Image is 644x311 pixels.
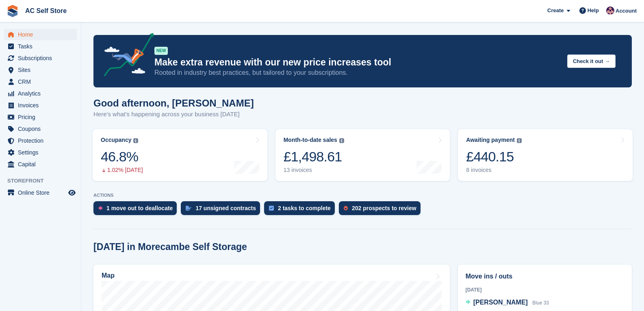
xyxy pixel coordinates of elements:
[93,201,181,219] a: 1 move out to deallocate
[18,123,67,135] span: Coupons
[466,167,522,174] div: 8 invoices
[93,241,247,252] h2: [DATE] in Morecambe Self Storage
[4,123,77,135] a: menu
[4,135,77,146] a: menu
[93,129,267,181] a: Occupancy 46.8% 1.02% [DATE]
[284,148,344,165] div: £1,498.61
[339,201,425,219] a: 202 prospects to review
[67,188,77,198] a: Preview store
[18,41,67,52] span: Tasks
[93,193,632,198] p: ACTIONS
[616,7,637,15] span: Account
[18,147,67,158] span: Settings
[93,110,254,119] p: Here's what's happening across your business [DATE]
[154,57,561,68] p: Make extra revenue with our new price increases tool
[133,138,138,143] img: icon-info-grey-7440780725fd019a000dd9b08b2336e03edf1995a4989e88bcd33f0948082b44.svg
[264,201,339,219] a: 2 tasks to complete
[18,64,67,76] span: Sites
[4,41,77,52] a: menu
[547,7,564,15] span: Create
[18,187,67,198] span: Online Store
[352,205,416,211] div: 202 prospects to review
[275,129,450,181] a: Month-to-date sales £1,498.61 13 invoices
[22,4,70,17] a: AC Self Store
[195,205,256,211] div: 17 unsigned contracts
[339,138,344,143] img: icon-info-grey-7440780725fd019a000dd9b08b2336e03edf1995a4989e88bcd33f0948082b44.svg
[4,159,77,170] a: menu
[284,167,344,174] div: 13 invoices
[4,88,77,99] a: menu
[18,52,67,64] span: Subscriptions
[154,47,168,55] div: NEW
[18,88,67,99] span: Analytics
[101,137,131,144] div: Occupancy
[18,111,67,123] span: Pricing
[18,100,67,111] span: Invoices
[344,206,348,211] img: prospect-51fa495bee0391a8d652442698ab0144808aea92771e9ea1ae160a38d050c398.svg
[4,100,77,111] a: menu
[473,299,528,306] span: [PERSON_NAME]
[466,298,549,308] a: [PERSON_NAME] Blue 33
[588,7,599,15] span: Help
[4,64,77,76] a: menu
[97,33,154,79] img: price-adjustments-announcement-icon-8257ccfd72463d97f412b2fc003d46551f7dbcb40ab6d574587a9cd5c0d94...
[4,29,77,40] a: menu
[18,29,67,40] span: Home
[517,138,522,143] img: icon-info-grey-7440780725fd019a000dd9b08b2336e03edf1995a4989e88bcd33f0948082b44.svg
[606,7,614,15] img: Ted Cox
[284,137,337,144] div: Month-to-date sales
[567,54,616,68] button: Check it out →
[4,187,77,198] a: menu
[7,5,19,17] img: stora-icon-8386f47178a22dfd0bd8f6a31ec36ba5ce8667c1dd55bd0f319d3a0aa187defe.svg
[102,272,115,279] h2: Map
[458,129,633,181] a: Awaiting payment £440.15 8 invoices
[4,52,77,64] a: menu
[18,135,67,146] span: Protection
[532,300,549,306] span: Blue 33
[4,76,77,87] a: menu
[106,205,173,211] div: 1 move out to deallocate
[18,159,67,170] span: Capital
[181,201,264,219] a: 17 unsigned contracts
[466,148,522,165] div: £440.15
[101,167,143,174] div: 1.02% [DATE]
[18,76,67,87] span: CRM
[466,272,624,281] h2: Move ins / outs
[98,206,102,211] img: move_outs_to_deallocate_icon-f764333ba52eb49d3ac5e1228854f67142a1ed5810a6f6cc68b1a99e826820c5.svg
[4,147,77,158] a: menu
[4,111,77,123] a: menu
[269,206,274,211] img: task-75834270c22a3079a89374b754ae025e5fb1db73e45f91037f5363f120a921f8.svg
[93,98,254,109] h1: Good afternoon, [PERSON_NAME]
[186,206,191,211] img: contract_signature_icon-13c848040528278c33f63329250d36e43548de30e8caae1d1a13099fd9432cc5.svg
[278,205,331,211] div: 2 tasks to complete
[154,68,561,77] p: Rooted in industry best practices, but tailored to your subscriptions.
[466,286,624,294] div: [DATE]
[7,177,81,185] span: Storefront
[101,148,143,165] div: 46.8%
[466,137,515,144] div: Awaiting payment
